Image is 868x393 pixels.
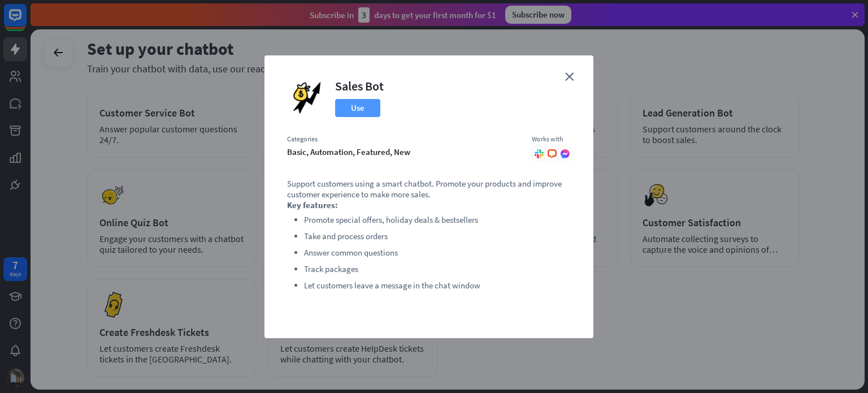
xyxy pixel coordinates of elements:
li: Let customers leave a message in the chat window [304,279,571,292]
li: Promote special offers, holiday deals & bestsellers [304,213,571,227]
strong: Key features: [287,200,338,210]
p: Support customers using a smart chatbot. Promote your products and improve customer experience to... [287,178,571,200]
div: Categories [287,135,520,144]
li: Take and process orders [304,230,571,243]
div: Sales Bot [335,78,384,94]
button: Use [335,99,380,117]
img: Sales Bot [287,78,327,118]
li: Track packages [304,262,571,276]
div: Works with [532,135,571,144]
div: basic, automation, featured, new [287,146,520,157]
button: Open LiveChat chat widget [9,5,43,38]
li: Answer common questions [304,246,571,260]
i: close [565,72,574,81]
